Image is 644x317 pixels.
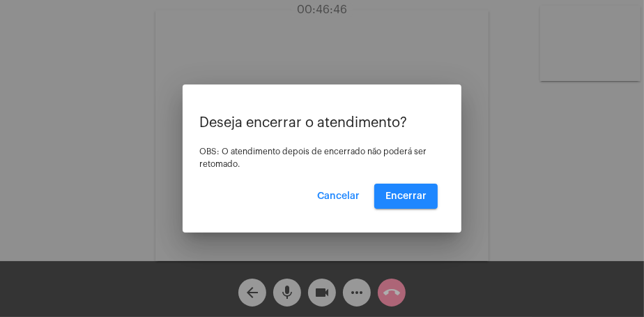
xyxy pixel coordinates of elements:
p: Deseja encerrar o atendimento? [199,115,445,131]
span: Encerrar [385,191,427,201]
button: Cancelar [306,184,371,209]
span: Cancelar [317,191,360,201]
span: OBS: O atendimento depois de encerrado não poderá ser retomado. [199,147,427,168]
button: Encerrar [374,184,438,209]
